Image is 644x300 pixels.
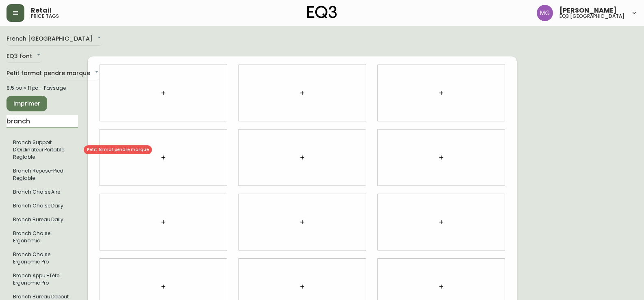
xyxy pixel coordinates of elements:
h5: price tags [31,14,59,19]
li: Petit format pendre marque [7,213,78,227]
div: French [GEOGRAPHIC_DATA] [7,32,102,46]
li: Petit format pendre marque [7,248,78,269]
img: logo [307,6,337,19]
div: Petit format pendre marque [7,67,100,80]
li: Petit format pendre marque [7,199,78,213]
span: Imprimer [13,99,41,109]
div: 8.5 po × 11 po – Paysage [7,84,78,92]
input: Recherche [7,115,78,128]
li: Petit format pendre marque [7,269,78,290]
span: [PERSON_NAME] [559,7,617,14]
h5: eq3 [GEOGRAPHIC_DATA] [559,14,624,19]
span: Retail [31,7,52,14]
div: EQ3 font [7,50,42,63]
li: Branch Support D'Ordinateur Portable Reglable [7,136,78,164]
button: Imprimer [7,96,47,111]
img: de8837be2a95cd31bb7c9ae23fe16153 [537,5,553,21]
li: Petit format pendre marque [7,185,78,199]
li: Petit format pendre marque [7,164,78,185]
li: Petit format pendre marque [7,227,78,248]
